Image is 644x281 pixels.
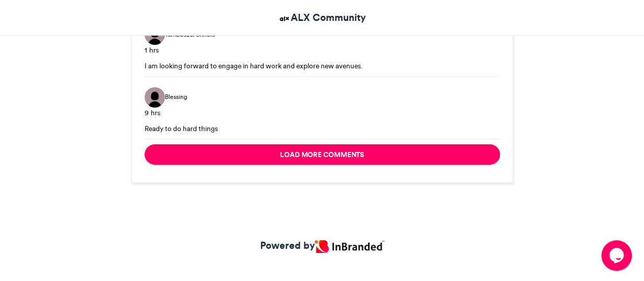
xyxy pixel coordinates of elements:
span: Blessing [165,92,187,101]
a: Powered by [260,238,384,253]
a: ALX Community [278,10,366,25]
img: Inbranded [315,240,384,253]
button: Load more comments [145,144,500,165]
div: I am looking forward to engage in hard work and explore new avenues. [145,61,500,71]
div: 1 hrs [145,45,500,56]
img: ALX Community [278,12,291,25]
div: Ready to do hard things [145,123,500,134]
iframe: chat widget [601,240,634,271]
div: 9 hrs [145,108,500,118]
